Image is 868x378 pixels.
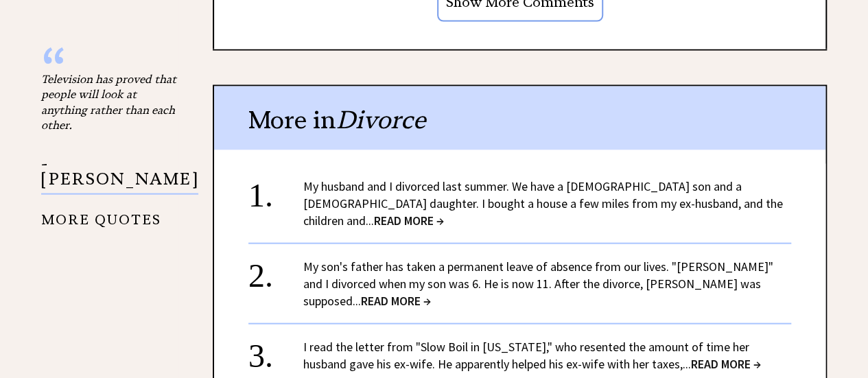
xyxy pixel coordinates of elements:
[41,201,161,228] a: MORE QUOTES
[248,338,303,364] div: 3.
[41,156,198,196] p: - [PERSON_NAME]
[214,86,825,150] div: More in
[303,178,783,228] a: My husband and I divorced last summer. We have a [DEMOGRAPHIC_DATA] son and a [DEMOGRAPHIC_DATA] ...
[41,58,178,71] div: “
[41,71,178,133] div: Television has proved that people will look at anything rather than each other.
[374,213,444,228] span: READ MORE →
[248,178,303,203] div: 1.
[361,293,431,309] span: READ MORE →
[336,104,425,135] span: Divorce
[691,356,761,372] span: READ MORE →
[303,259,773,309] a: My son's father has taken a permanent leave of absence from our lives. "[PERSON_NAME]" and I divo...
[248,258,303,283] div: 2.
[303,339,761,372] a: I read the letter from "Slow Boil in [US_STATE]," who resented the amount of time her husband gav...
